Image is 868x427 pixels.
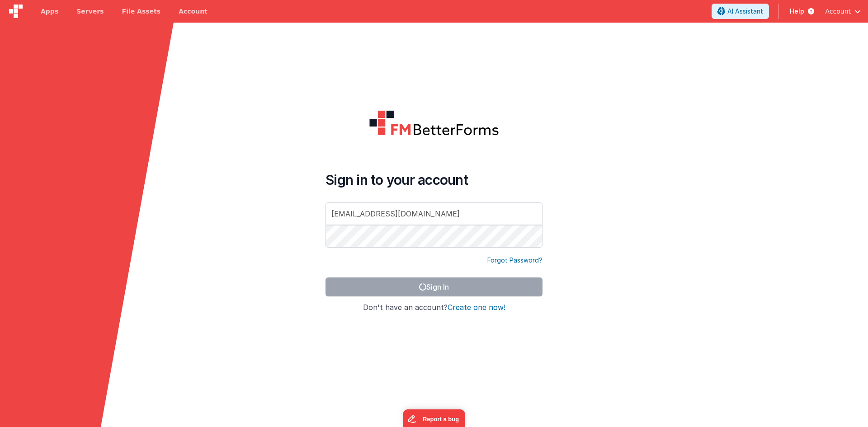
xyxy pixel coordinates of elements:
[790,7,804,16] span: Help
[487,256,542,265] a: Forgot Password?
[825,7,861,16] button: Account
[325,172,542,188] h4: Sign in to your account
[122,7,161,16] span: File Assets
[448,304,505,312] button: Create one now!
[325,202,542,225] input: Email Address
[825,7,851,16] span: Account
[325,304,542,312] h4: Don't have an account?
[712,4,769,19] button: AI Assistant
[325,277,542,296] button: Sign In
[76,7,104,16] span: Servers
[727,7,763,16] span: AI Assistant
[41,7,58,16] span: Apps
